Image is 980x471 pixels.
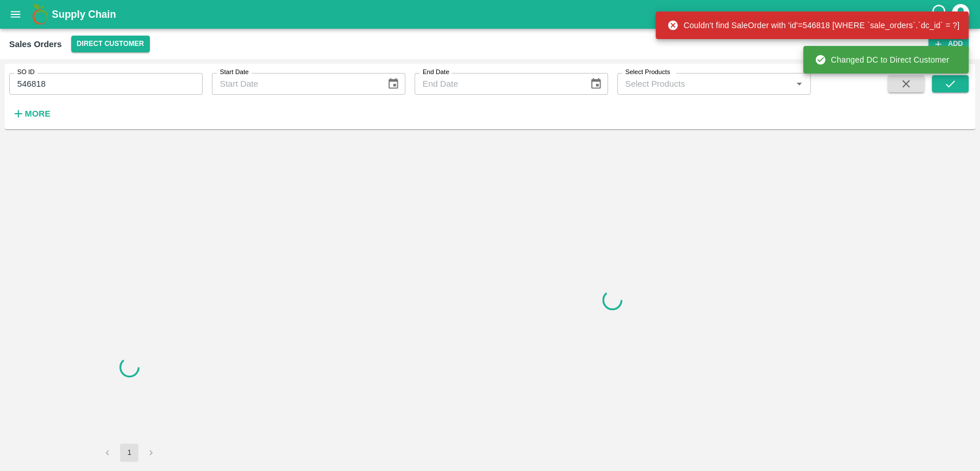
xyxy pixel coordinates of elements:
div: account of current user [950,2,971,26]
input: Enter SO ID [9,73,203,95]
img: logo [29,3,52,26]
input: Select Products [621,76,788,91]
label: Select Products [625,68,670,77]
b: Supply Chain [52,9,116,20]
input: End Date [415,73,580,95]
label: SO ID [17,68,34,77]
label: End Date [423,68,449,77]
button: open drawer [2,1,29,28]
input: Start Date [212,73,378,95]
div: Changed DC to Direct Customer [815,49,949,70]
button: Choose date [382,73,404,95]
strong: More [25,109,51,118]
div: customer-support [930,4,950,25]
label: Start Date [220,68,249,77]
button: More [9,104,53,123]
button: Choose date [585,73,607,95]
button: Select DC [71,36,150,52]
a: Supply Chain [52,6,930,22]
div: Sales Orders [9,37,62,52]
div: Couldn't find SaleOrder with 'id'=546818 [WHERE `sale_orders`.`dc_id` = ?] [667,15,959,36]
button: page 1 [120,443,138,462]
nav: pagination navigation [96,443,162,462]
button: Open [792,76,807,91]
